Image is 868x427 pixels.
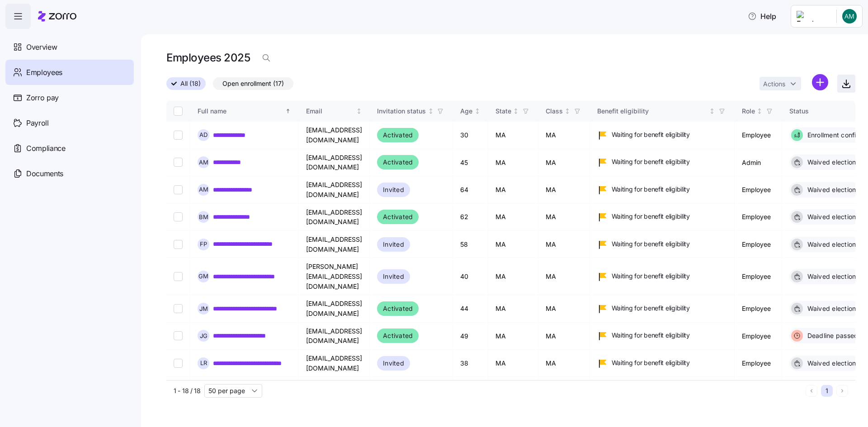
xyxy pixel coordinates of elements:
div: Not sorted [709,108,715,114]
span: Waiting for benefit eligibility [612,130,690,139]
td: 58 [453,231,488,258]
td: MA [538,149,590,176]
span: Actions [763,81,785,87]
td: MA [488,149,538,176]
span: Activated [383,303,413,314]
span: Compliance [26,143,66,154]
button: Help [741,7,783,25]
td: [EMAIL_ADDRESS][DOMAIN_NAME] [299,122,370,149]
div: Not sorted [513,108,519,114]
div: Not sorted [428,108,434,114]
span: J G [200,333,208,339]
td: 30 [453,122,488,149]
span: Waiting for benefit eligibility [612,272,690,281]
th: EmailNot sorted [299,101,370,122]
button: Next page [836,385,848,397]
td: [EMAIL_ADDRESS][DOMAIN_NAME] [299,204,370,231]
span: Waived election [805,304,856,313]
span: 1 - 18 / 18 [174,386,201,395]
div: Not sorted [474,108,481,114]
th: Benefit eligibilityNot sorted [590,101,735,122]
a: Documents [5,161,134,186]
td: Employee [735,323,782,350]
td: Employee [735,204,782,231]
input: Select all records [174,107,183,116]
span: F P [200,241,207,247]
td: MA [488,122,538,149]
td: MA [488,258,538,295]
th: ClassNot sorted [538,101,590,122]
button: Actions [759,77,801,90]
td: [EMAIL_ADDRESS][DOMAIN_NAME] [299,377,370,404]
span: Documents [26,168,63,179]
span: All (18) [180,78,201,89]
td: MA [488,377,538,404]
img: 3df111b40aa6966acf04977cbcce7bf0 [842,9,857,23]
td: MA [488,176,538,203]
span: Open enrollment (17) [222,78,284,89]
a: Payroll [5,110,134,136]
span: Invited [383,358,404,369]
h1: Employees 2025 [166,51,250,65]
span: Waived election [805,185,856,194]
span: A D [199,132,208,138]
td: MA [538,204,590,231]
a: Employees [5,60,134,85]
td: 40 [453,258,488,295]
td: MA [488,323,538,350]
a: Zorro pay [5,85,134,110]
div: Invitation status [377,106,426,116]
span: B M [199,214,208,220]
input: Select record 9 [174,359,183,368]
span: Activated [383,157,413,168]
td: MA [538,350,590,377]
td: 64 [453,176,488,203]
span: Invited [383,239,404,250]
span: Invited [383,184,404,195]
span: Invited [383,271,404,282]
div: Sorted ascending [285,108,291,114]
input: Select record 1 [174,131,183,140]
th: Full nameSorted ascending [190,101,299,122]
td: 62 [453,204,488,231]
span: Deadline passed [805,331,859,340]
td: MA [488,231,538,258]
td: [EMAIL_ADDRESS][DOMAIN_NAME] [299,295,370,322]
td: Employee [735,350,782,377]
th: StateNot sorted [488,101,538,122]
span: L R [200,360,207,366]
td: Admin [735,149,782,176]
td: MA [488,350,538,377]
div: Not sorted [756,108,763,114]
span: Waived election [805,359,856,368]
td: [PERSON_NAME][EMAIL_ADDRESS][DOMAIN_NAME] [299,258,370,295]
td: [EMAIL_ADDRESS][DOMAIN_NAME] [299,149,370,176]
input: Select record 2 [174,158,183,167]
td: [EMAIL_ADDRESS][DOMAIN_NAME] [299,231,370,258]
td: MA [538,377,590,404]
div: Email [306,106,354,116]
button: Previous page [806,385,817,397]
div: Age [460,106,472,116]
span: Waiting for benefit eligibility [612,304,690,313]
span: Activated [383,130,413,141]
div: Full name [198,106,283,116]
input: Select record 6 [174,272,183,281]
span: Waived election [805,272,856,281]
td: 38 [453,350,488,377]
td: Employee [735,258,782,295]
img: Employer logo [797,11,829,22]
span: G M [198,273,208,279]
div: Role [742,106,755,116]
td: 44 [453,295,488,322]
td: [EMAIL_ADDRESS][DOMAIN_NAME] [299,323,370,350]
td: Employee [735,295,782,322]
td: Employee [735,231,782,258]
td: MA [538,122,590,149]
span: Employees [26,67,62,78]
a: Overview [5,34,134,60]
td: MA [488,295,538,322]
td: MA [538,258,590,295]
div: Class [546,106,563,116]
span: Payroll [26,117,49,129]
